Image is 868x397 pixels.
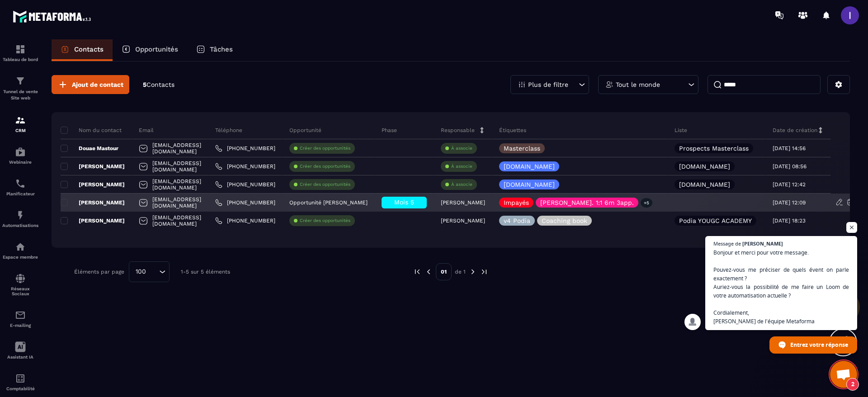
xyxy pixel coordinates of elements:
[300,181,350,188] p: Créer des opportunités
[2,191,38,196] p: Planificateur
[846,378,859,391] span: 2
[2,286,38,296] p: Réseaux Sociaux
[72,80,123,89] span: Ajout de contact
[773,181,806,188] p: [DATE] 12:42
[61,181,125,188] p: [PERSON_NAME]
[2,335,38,366] a: Assistant IA
[132,267,149,277] span: 100
[773,145,806,151] p: [DATE] 14:56
[61,217,125,224] p: [PERSON_NAME]
[480,268,488,276] img: next
[713,248,849,326] span: Bonjour et merci pour votre message. Pouvez-vous me préciser de quels évent on parle exactement ?...
[300,145,350,151] p: Créer des opportunités
[215,145,275,152] a: [PHONE_NUMBER]
[74,45,104,53] p: Contacts
[15,147,26,157] img: automations
[441,127,475,134] p: Responsable
[61,163,125,170] p: [PERSON_NAME]
[215,217,275,224] a: [PHONE_NUMBER]
[2,108,38,140] a: formationformationCRM
[15,178,26,189] img: scheduler
[2,323,38,328] p: E-mailing
[2,160,38,165] p: Webinaire
[679,145,749,151] p: Prospects Masterclass
[135,45,178,53] p: Opportunités
[146,81,175,88] span: Contacts
[187,39,242,61] a: Tâches
[289,199,368,206] p: Opportunité [PERSON_NAME]
[2,128,38,133] p: CRM
[679,163,730,170] p: [DOMAIN_NAME]
[210,45,233,53] p: Tâches
[504,199,529,206] p: Impayés
[15,310,26,321] img: email
[61,145,118,152] p: Douae Mastour
[113,39,187,61] a: Opportunités
[425,268,433,276] img: prev
[790,337,848,353] span: Entrez votre réponse
[499,127,526,134] p: Étiquettes
[641,198,652,208] p: +5
[15,115,26,126] img: formation
[616,81,660,88] p: Tout le monde
[2,37,38,69] a: formationformationTableau de bord
[504,217,530,224] p: v4 Podia
[504,145,540,151] p: Masterclass
[2,266,38,303] a: social-networksocial-networkRéseaux Sociaux
[451,145,472,151] p: À associe
[215,163,275,170] a: [PHONE_NUMBER]
[2,140,38,171] a: automationsautomationsWebinaire
[61,199,125,206] p: [PERSON_NAME]
[504,181,555,188] p: [DOMAIN_NAME]
[2,255,38,260] p: Espace membre
[215,181,275,188] a: [PHONE_NUMBER]
[15,210,26,221] img: automations
[773,217,806,224] p: [DATE] 18:23
[413,268,421,276] img: prev
[773,127,817,134] p: Date de création
[773,199,806,206] p: [DATE] 12:09
[129,261,170,282] div: Search for option
[181,269,230,275] p: 1-5 sur 5 éléments
[2,354,38,359] p: Assistant IA
[149,267,157,277] input: Search for option
[2,69,38,108] a: formationformationTunnel de vente Site web
[15,241,26,252] img: automations
[382,127,397,134] p: Phase
[2,57,38,62] p: Tableau de bord
[713,241,741,246] span: Message de
[143,80,175,89] p: 5
[528,81,568,88] p: Plus de filtre
[451,163,472,170] p: À associe
[52,39,113,61] a: Contacts
[441,217,485,224] p: [PERSON_NAME]
[215,199,275,206] a: [PHONE_NUMBER]
[300,163,350,170] p: Créer des opportunités
[215,127,242,134] p: Téléphone
[15,373,26,384] img: accountant
[455,268,466,275] p: de 1
[2,89,38,101] p: Tunnel de vente Site web
[542,217,587,224] p: Coaching book
[540,199,634,206] p: [PERSON_NAME]. 1:1 6m 3app.
[61,127,122,134] p: Nom du contact
[2,386,38,391] p: Comptabilité
[2,223,38,228] p: Automatisations
[504,163,555,170] p: [DOMAIN_NAME]
[679,181,730,188] p: [DOMAIN_NAME]
[13,8,94,25] img: logo
[2,171,38,203] a: schedulerschedulerPlanificateur
[74,269,124,275] p: Éléments par page
[300,217,350,224] p: Créer des opportunités
[469,268,477,276] img: next
[773,163,807,170] p: [DATE] 08:56
[436,263,452,280] p: 01
[15,76,26,86] img: formation
[289,127,321,134] p: Opportunité
[15,273,26,284] img: social-network
[2,203,38,235] a: automationsautomationsAutomatisations
[2,303,38,335] a: emailemailE-mailing
[2,235,38,266] a: automationsautomationsEspace membre
[15,44,26,55] img: formation
[139,127,154,134] p: Email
